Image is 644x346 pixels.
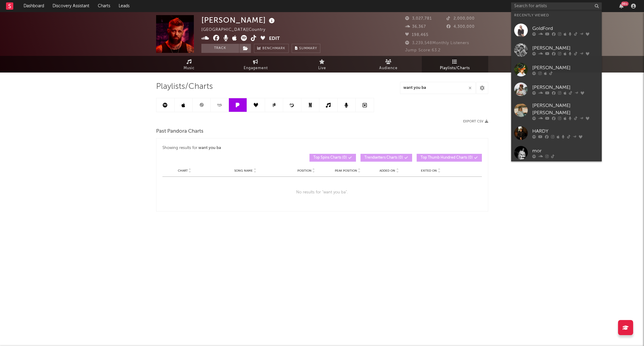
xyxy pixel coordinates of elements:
span: 4,300,000 [447,25,475,29]
button: Trendsetters Charts(0) [360,154,412,162]
div: 99 + [621,2,629,6]
a: [PERSON_NAME] [511,40,602,60]
div: want you ba [198,144,221,152]
span: Jump Score: 63.2 [405,48,441,52]
span: Top Spins Charts ( 0 ) [313,156,347,160]
a: GoldFord [511,21,602,40]
span: Audience [379,65,398,72]
input: Search Playlists/Charts [400,82,476,94]
div: No results for " want you ba ". [162,177,482,208]
div: [PERSON_NAME] [532,44,599,52]
div: mor [532,147,599,154]
button: Export CSV [463,120,488,123]
button: Top Thumb Hundred Charts(0) [417,154,482,162]
div: GoldFord [532,25,599,32]
span: 3,239,548 Monthly Listeners [405,41,469,45]
span: Music [184,65,195,72]
span: Position [297,169,312,173]
span: 198,465 [405,33,428,37]
span: 3,027,781 [405,17,432,21]
div: [PERSON_NAME] [532,84,599,91]
button: 99+ [619,4,623,8]
span: Engagement [244,65,268,72]
a: [PERSON_NAME] [PERSON_NAME] [511,99,602,123]
span: Exited On [421,169,437,173]
span: Benchmark [262,45,285,52]
div: [PERSON_NAME] [532,64,599,71]
span: Song Name [234,169,253,173]
span: Top Thumb Hundred Charts ( 0 ) [421,156,473,160]
button: Summary [292,44,320,53]
div: [PERSON_NAME] [PERSON_NAME] [532,102,599,117]
span: Summary [299,47,317,50]
button: Track [201,44,239,53]
span: 36,367 [405,25,426,29]
button: Edit [269,35,280,43]
input: Search for artists [511,2,602,10]
div: HARDY [532,128,599,135]
span: Live [318,65,326,72]
a: Engagement [223,56,289,73]
div: Showing results for [162,144,482,152]
div: [PERSON_NAME] [201,15,276,25]
span: Added On [380,169,395,173]
span: 2,000,000 [447,17,475,21]
a: Playlists/Charts [422,56,488,73]
a: HARDY [511,123,602,143]
span: Past Pandora Charts [156,128,203,135]
a: mor [511,143,602,163]
span: Playlists/Charts [440,65,470,72]
span: Chart [178,169,188,173]
div: Recently Viewed [514,12,599,19]
a: Live [289,56,355,73]
a: Music [156,56,223,73]
a: [PERSON_NAME] [511,79,602,99]
a: Audience [355,56,422,73]
button: Top Spins Charts(0) [309,154,356,162]
a: [PERSON_NAME] [511,60,602,79]
div: [GEOGRAPHIC_DATA] | Country [201,26,272,34]
a: Benchmark [254,44,289,53]
span: Trendsetters Charts ( 0 ) [364,156,403,160]
span: Playlists/Charts [156,83,213,90]
span: Peak Position [335,169,357,173]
